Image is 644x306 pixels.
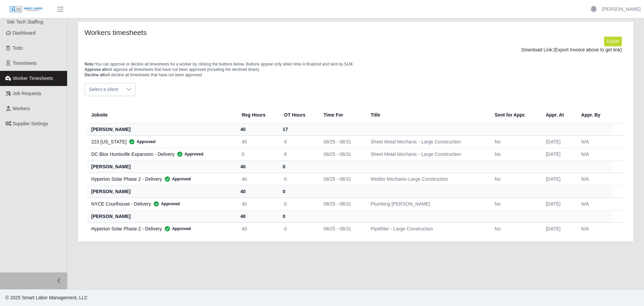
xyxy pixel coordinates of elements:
td: N/A [576,222,613,235]
td: N/A [576,173,613,185]
td: 08/25 - 08/31 [318,222,365,235]
span: Approved [174,151,203,158]
th: [PERSON_NAME] [87,185,236,198]
th: 0 [279,210,318,222]
span: Approved [126,138,155,145]
span: Decline all [85,73,104,77]
span: Select a client [85,83,122,96]
span: Supplier Settings [13,121,48,126]
button: Export [604,37,622,46]
td: 40 [236,135,279,148]
th: Appr. By [576,107,613,123]
span: Timesheets [13,60,37,66]
span: © 2025 Smart Labor Management, LLC [5,295,88,300]
div: 223 [US_STATE] [91,138,231,145]
td: 9 [279,135,318,148]
img: SLM Logo [9,6,43,13]
td: 08/25 - 08/31 [318,135,365,148]
td: 40 [236,198,279,210]
td: 08/25 - 08/31 [318,148,365,160]
td: [DATE] [540,173,576,185]
span: Site Tech Staffing [7,19,43,25]
td: 0 [279,222,318,235]
div: NYCE Courthouse - Delivery [91,201,231,207]
th: 40 [236,123,279,135]
h4: Workers timesheets [85,28,305,37]
td: 0 [279,173,318,185]
th: Jobsite [87,107,236,123]
td: No [489,222,540,235]
span: Approved [151,201,180,207]
td: Sheet Metal Mechanic - Large Construction [365,135,489,148]
td: Welder Mechanic-Large Construction [365,173,489,185]
span: Worker Timesheets [13,76,53,81]
th: Appr. At [540,107,576,123]
td: N/A [576,135,613,148]
th: [PERSON_NAME] [87,160,236,173]
td: Sheet Metal Mechanic - Large Construction [365,148,489,160]
th: 40 [236,185,279,198]
td: [DATE] [540,198,576,210]
td: Pipefitter - Large Construction [365,222,489,235]
td: No [489,198,540,210]
th: [PERSON_NAME] [87,210,236,222]
td: No [489,173,540,185]
span: Approved [162,225,191,232]
span: Job Requests [13,91,42,96]
div: Hyperion Solar Phase 2 - Delivery [91,225,231,232]
span: Approve all [85,67,106,72]
div: Download Link: [90,46,622,53]
td: [DATE] [540,148,576,160]
th: Title [365,107,489,123]
td: N/A [576,148,613,160]
div: DC Blox Huntsville Expansion - Delivery [91,151,231,158]
a: [PERSON_NAME] [602,6,641,13]
td: N/A [576,198,613,210]
td: 0 [279,198,318,210]
th: [PERSON_NAME] [87,123,236,135]
td: 08/25 - 08/31 [318,173,365,185]
th: 0 [279,185,318,198]
th: 17 [279,123,318,135]
th: 40 [236,210,279,222]
td: 40 [236,173,279,185]
th: Reg Hours [236,107,279,123]
span: (Export Invoice above to get link) [553,47,622,52]
th: OT Hours [279,107,318,123]
div: Hyperion Solar Phase 2 - Delivery [91,176,231,182]
span: Workers [13,106,30,111]
span: Todo [13,45,23,51]
span: Dashboard [13,30,36,36]
th: 0 [279,160,318,173]
span: Note: [85,62,95,67]
td: Plumbing [PERSON_NAME] [365,198,489,210]
td: [DATE] [540,135,576,148]
td: 0 [236,148,279,160]
p: You can approve or decline all timesheets for a worker by clicking the buttons below. Buttons app... [85,61,627,78]
th: 40 [236,160,279,173]
th: Sent for Appr. [489,107,540,123]
td: 40 [236,222,279,235]
td: [DATE] [540,222,576,235]
th: Time For [318,107,365,123]
td: 08/25 - 08/31 [318,198,365,210]
td: 8 [279,148,318,160]
td: No [489,148,540,160]
td: No [489,135,540,148]
span: Approved [162,176,191,182]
